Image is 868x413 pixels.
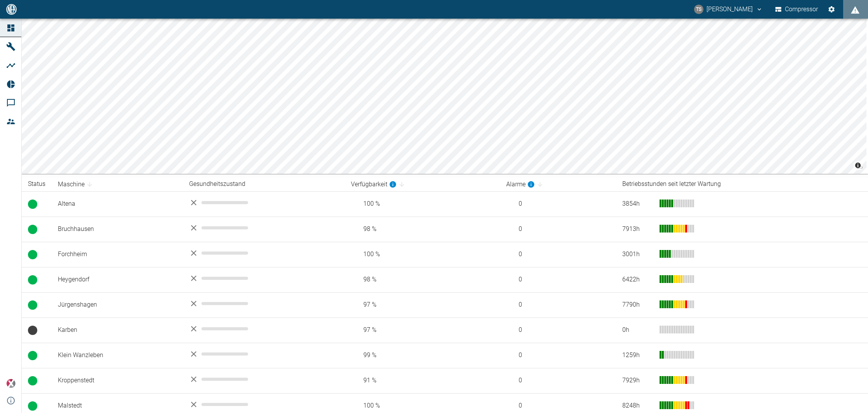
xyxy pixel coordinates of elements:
button: Einstellungen [825,2,838,16]
span: Betrieb [28,225,37,234]
span: Maschine [58,180,95,189]
div: No data [189,400,339,409]
span: 0 [506,225,610,234]
th: Gesundheitszustand [183,177,345,191]
td: Heygendorf [52,267,183,292]
span: 100 % [351,401,493,410]
div: No data [189,248,339,258]
div: 7913 h [622,225,653,234]
span: Keine Daten [28,326,37,335]
span: 0 [506,275,610,284]
span: 98 % [351,225,493,234]
span: 100 % [351,200,493,208]
div: 3001 h [622,250,653,259]
div: 7929 h [622,376,653,385]
span: 0 [506,200,610,208]
td: Forchheim [52,242,183,267]
th: Betriebsstunden seit letzter Wartung [616,177,868,191]
span: 97 % [351,326,493,335]
span: 0 [506,376,610,385]
canvas: Map [22,19,866,174]
div: No data [189,198,339,207]
td: Kroppenstedt [52,368,183,393]
span: 0 [506,401,610,410]
button: Compressor [774,2,820,16]
span: 0 [506,250,610,259]
span: 100 % [351,250,493,259]
img: logo [5,4,17,14]
div: 0 h [622,326,653,335]
th: Status [22,177,52,191]
div: berechnet für die letzten 7 Tage [351,180,397,189]
span: 91 % [351,376,493,385]
td: Jürgenshagen [52,292,183,318]
div: No data [189,223,339,233]
div: 1259 h [622,351,653,360]
span: Betrieb [28,300,37,310]
div: 7790 h [622,300,653,309]
img: Xplore Logo [6,379,16,388]
td: Karben [52,318,183,343]
div: No data [189,375,339,384]
span: Betrieb [28,200,37,209]
td: Klein Wanzleben [52,343,183,368]
div: No data [189,274,339,283]
td: Altena [52,191,183,217]
div: berechnet für die letzten 7 Tage [506,180,535,189]
span: 97 % [351,300,493,309]
button: timo.streitbuerger@arcanum-energy.de [693,2,764,16]
div: 3854 h [622,200,653,208]
div: No data [189,324,339,333]
span: 0 [506,326,610,335]
span: Betrieb [28,275,37,285]
span: 0 [506,351,610,360]
span: 0 [506,300,610,309]
div: 6422 h [622,275,653,284]
div: No data [189,349,339,359]
span: Betrieb [28,376,37,385]
span: 99 % [351,351,493,360]
span: Betrieb [28,250,37,259]
div: TS [694,5,703,14]
span: 98 % [351,275,493,284]
div: 8248 h [622,401,653,410]
div: No data [189,299,339,308]
td: Bruchhausen [52,217,183,242]
span: Betrieb [28,351,37,360]
span: Betrieb [28,401,37,411]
